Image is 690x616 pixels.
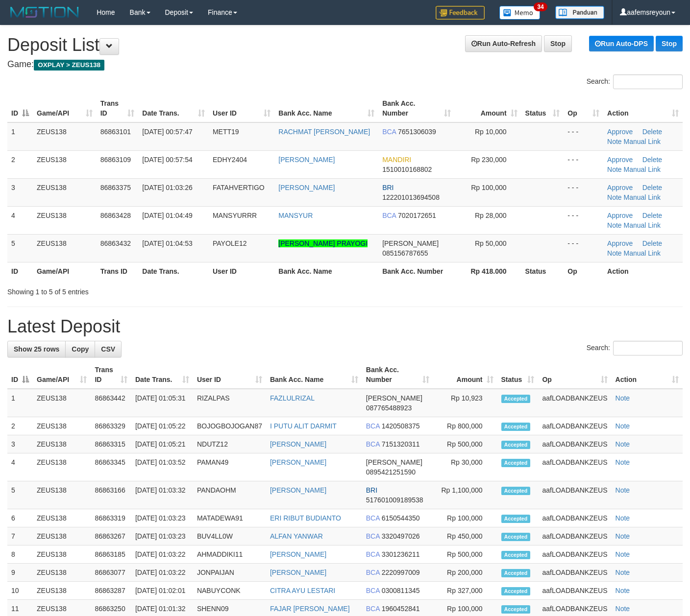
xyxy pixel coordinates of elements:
td: 7 [7,527,33,545]
span: Accepted [501,441,531,449]
a: Approve [607,156,633,164]
td: ZEUS138 [33,481,91,509]
td: 86863166 [91,481,131,509]
td: 5 [7,481,33,509]
td: ZEUS138 [33,234,97,262]
a: CITRA AYU LESTARI [270,587,335,594]
td: 86863185 [91,545,131,564]
label: Search: [587,74,683,89]
span: Copy 7020172651 to clipboard [398,212,436,219]
td: Rp 450,000 [433,527,497,545]
th: Bank Acc. Name [274,262,378,280]
a: [PERSON_NAME] [270,486,326,494]
a: Run Auto-DPS [589,36,654,51]
span: BRI [366,486,377,494]
span: Copy 085156787655 to clipboard [382,249,428,257]
td: 86863077 [91,564,131,582]
td: Rp 30,000 [433,453,497,481]
th: Bank Acc. Number: activate to sort column ascending [362,361,433,389]
span: Copy 1960452841 to clipboard [382,605,420,613]
td: ZEUS138 [33,178,97,206]
td: ZEUS138 [33,417,91,435]
a: Note [616,440,630,448]
span: BCA [366,550,380,558]
td: - - - [564,150,603,178]
span: Accepted [501,533,531,541]
span: Accepted [501,423,531,431]
span: MANSYURRR [213,212,257,219]
a: Note [616,394,630,402]
span: [DATE] 01:04:49 [142,212,192,219]
td: 6 [7,509,33,527]
a: Run Auto-Refresh [465,35,542,52]
td: - - - [564,206,603,234]
th: Date Trans.: activate to sort column ascending [131,361,193,389]
td: PAMAN49 [193,453,266,481]
span: [DATE] 00:57:54 [142,156,192,164]
th: Trans ID: activate to sort column ascending [97,95,139,122]
td: Rp 500,000 [433,545,497,564]
a: Delete [642,239,662,247]
td: 86863345 [91,453,131,481]
a: Delete [642,212,662,219]
span: PAYOLE12 [213,239,247,247]
td: ZEUS138 [33,564,91,582]
span: 86863375 [100,184,131,191]
td: ZEUS138 [33,527,91,545]
a: Note [616,514,630,522]
span: [DATE] 00:57:47 [142,128,192,136]
td: BUV4LL0W [193,527,266,545]
span: Copy 2220997009 to clipboard [382,569,420,576]
th: User ID: activate to sort column ascending [193,361,266,389]
td: 86863329 [91,417,131,435]
td: aafLOADBANKZEUS [538,582,611,600]
a: MANSYUR [278,212,313,219]
label: Search: [587,341,683,355]
td: Rp 10,923 [433,389,497,417]
a: Note [607,221,622,229]
span: 86863428 [100,212,131,219]
span: Copy 6150544350 to clipboard [382,514,420,522]
th: Trans ID [97,262,139,280]
a: Manual Link [624,221,661,229]
span: BCA [366,605,380,613]
span: Rp 10,000 [475,128,507,136]
a: Manual Link [624,166,661,173]
td: RIZALPAS [193,389,266,417]
td: [DATE] 01:03:23 [131,509,193,527]
a: Note [616,605,630,613]
th: Game/API [33,262,97,280]
a: Note [607,166,622,173]
td: Rp 1,100,000 [433,481,497,509]
a: Delete [642,184,662,191]
a: ERI RIBUT BUDIANTO [270,514,341,522]
td: 4 [7,206,33,234]
td: NABUYCONK [193,582,266,600]
td: 86863267 [91,527,131,545]
span: [PERSON_NAME] [382,239,439,247]
a: [PERSON_NAME] [278,156,335,164]
span: [PERSON_NAME] [366,458,422,466]
td: MATADEWA91 [193,509,266,527]
a: Manual Link [624,138,661,145]
span: Rp 28,000 [475,212,507,219]
td: 86863319 [91,509,131,527]
span: Accepted [501,569,531,577]
h4: Game: [7,60,683,70]
th: ID [7,262,33,280]
span: Accepted [501,605,531,614]
th: Bank Acc. Name: activate to sort column ascending [274,95,378,122]
a: Manual Link [624,193,661,201]
span: Copy 0895421251590 to clipboard [366,468,416,476]
a: Stop [656,36,683,51]
a: Note [616,550,630,558]
img: Feedback.jpg [436,6,485,20]
th: Amount: activate to sort column ascending [455,95,521,122]
td: Rp 200,000 [433,564,497,582]
th: User ID: activate to sort column ascending [209,95,274,122]
a: I PUTU ALIT DARMIT [270,422,337,430]
span: 86863101 [100,128,131,136]
span: Accepted [501,515,531,523]
td: PANDAOHM [193,481,266,509]
th: Rp 418.000 [455,262,521,280]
